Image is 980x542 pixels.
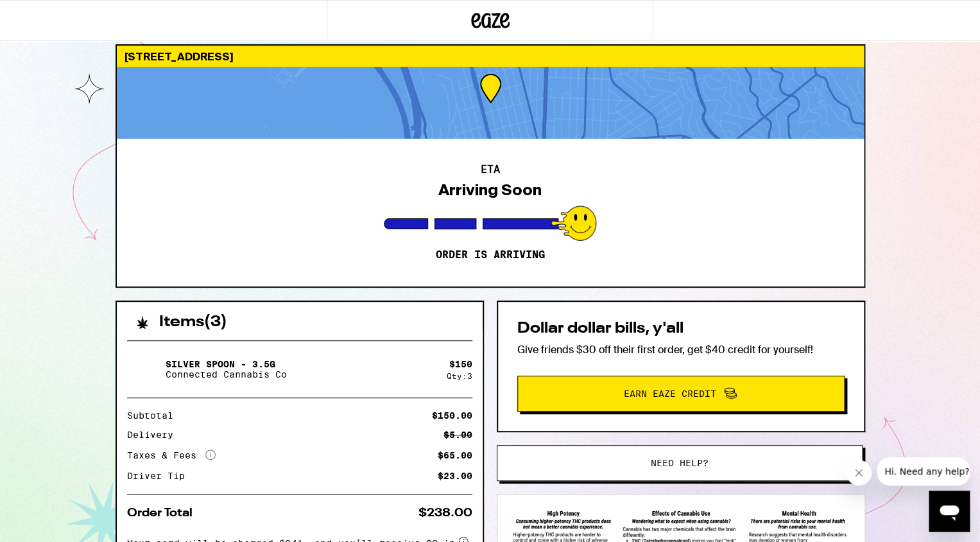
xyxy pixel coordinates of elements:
div: Order Total [127,507,202,519]
h2: Dollar dollar bills, y'all [517,321,845,337]
div: Arriving Soon [438,181,542,199]
div: $238.00 [418,507,472,519]
button: Need help? [497,445,863,481]
iframe: Close message [846,460,872,485]
div: Qty: 3 [447,372,472,380]
p: Silver Spoon - 3.5g [166,359,287,369]
span: Earn Eaze Credit [624,389,716,398]
p: Give friends $30 off their first order, get $40 credit for yourself! [517,343,845,356]
div: $5.00 [443,430,472,439]
iframe: Button to launch messaging window [929,491,970,532]
div: Taxes & Fees [127,450,216,461]
div: $65.00 [438,451,472,460]
div: Subtotal [127,411,182,420]
span: Need help? [651,459,709,468]
button: Earn Eaze Credit [517,376,845,412]
div: $23.00 [438,471,472,480]
h2: Items ( 3 ) [159,315,227,330]
p: Connected Cannabis Co [166,369,287,380]
div: Delivery [127,430,182,439]
iframe: Message from company [877,457,970,485]
img: Silver Spoon - 3.5g [127,351,163,387]
p: Order is arriving [436,249,545,261]
div: $ 150 [449,359,472,369]
h2: ETA [481,164,500,175]
div: [STREET_ADDRESS] [117,46,864,67]
div: Driver Tip [127,471,194,480]
div: $150.00 [432,411,472,420]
